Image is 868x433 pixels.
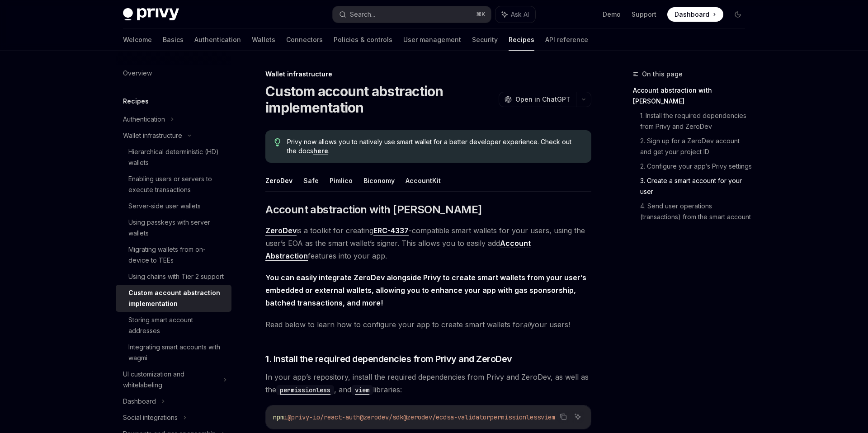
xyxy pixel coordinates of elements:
div: Overview [123,68,152,79]
div: Search... [350,9,375,20]
a: Enabling users or servers to execute transactions [116,171,231,198]
a: permissionless [276,385,334,394]
span: permissionless [490,413,541,421]
em: all [523,320,531,329]
a: here [313,147,328,155]
button: Toggle dark mode [731,7,745,22]
a: Support [632,10,656,19]
span: ⌘ K [476,11,486,18]
div: Using passkeys with server wallets [128,217,226,239]
a: Connectors [286,29,323,51]
div: UI customization and whitelabeling [123,369,218,391]
div: Integrating smart accounts with wagmi [128,342,226,363]
div: Social integrations [123,412,178,423]
a: ZeroDev [265,226,297,235]
span: @zerodev/sdk [360,413,403,421]
a: Server-side user wallets [116,198,231,214]
a: Using passkeys with server wallets [116,214,231,241]
a: Overview [116,65,231,81]
span: @zerodev/ecdsa-validator [403,413,490,421]
div: Migrating wallets from on-device to TEEs [128,244,226,266]
a: Security [472,29,498,51]
button: Ask AI [495,6,535,23]
div: Hierarchical deterministic (HD) wallets [128,146,226,168]
a: Storing smart account addresses [116,312,231,339]
div: Wallet infrastructure [123,130,182,141]
a: Wallets [252,29,275,51]
span: viem [541,413,555,421]
a: User management [403,29,461,51]
div: Using chains with Tier 2 support [128,271,224,282]
button: Pimlico [330,170,353,191]
div: Wallet infrastructure [265,70,591,79]
a: Basics [163,29,184,51]
span: @privy-io/react-auth [288,413,360,421]
a: Welcome [123,29,152,51]
button: ZeroDev [265,170,292,191]
span: On this page [642,69,683,80]
a: Demo [603,10,621,19]
a: Dashboard [667,7,723,22]
div: Server-side user wallets [128,201,201,212]
a: 4. Send user operations (transactions) from the smart account [640,199,752,224]
a: Migrating wallets from on-device to TEEs [116,241,231,268]
a: 1. Install the required dependencies from Privy and ZeroDev [640,108,752,134]
button: Search...⌘K [333,6,491,23]
a: Policies & controls [334,29,392,51]
span: Dashboard [675,10,709,19]
button: Open in ChatGPT [499,92,576,107]
span: In your app’s repository, install the required dependencies from Privy and ZeroDev, as well as th... [265,371,591,396]
span: Open in ChatGPT [515,95,571,104]
a: ERC-4337 [373,226,409,235]
button: Safe [303,170,319,191]
span: Privy now allows you to natively use smart wallet for a better developer experience. Check out th... [287,137,582,155]
a: Integrating smart accounts with wagmi [116,339,231,366]
span: npm [273,413,284,421]
a: Custom account abstraction implementation [116,285,231,312]
code: viem [351,385,373,395]
button: Ask AI [572,411,584,423]
div: Enabling users or servers to execute transactions [128,174,226,195]
a: Authentication [194,29,241,51]
div: Storing smart account addresses [128,315,226,336]
h1: Custom account abstraction implementation [265,83,495,116]
svg: Tip [274,138,281,146]
a: 3. Create a smart account for your user [640,174,752,199]
code: permissionless [276,385,334,395]
div: Dashboard [123,396,156,407]
a: 2. Configure your app’s Privy settings [640,159,752,174]
a: Using chains with Tier 2 support [116,268,231,285]
button: Copy the contents from the code block [557,411,569,423]
button: Biconomy [363,170,395,191]
div: Authentication [123,114,165,125]
a: API reference [545,29,588,51]
a: Account abstraction with [PERSON_NAME] [633,83,752,108]
span: Read below to learn how to configure your app to create smart wallets for your users! [265,318,591,331]
a: Hierarchical deterministic (HD) wallets [116,144,231,171]
a: viem [351,385,373,394]
span: Account abstraction with [PERSON_NAME] [265,202,481,217]
span: is a toolkit for creating -compatible smart wallets for your users, using the user’s EOA as the s... [265,224,591,262]
div: Custom account abstraction implementation [128,287,226,309]
span: Ask AI [511,10,529,19]
span: i [284,413,288,421]
strong: You can easily integrate ZeroDev alongside Privy to create smart wallets from your user’s embedde... [265,273,586,307]
button: AccountKit [406,170,441,191]
a: Recipes [509,29,534,51]
span: 1. Install the required dependencies from Privy and ZeroDev [265,353,512,365]
h5: Recipes [123,96,149,107]
a: 2. Sign up for a ZeroDev account and get your project ID [640,134,752,159]
img: dark logo [123,8,179,21]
